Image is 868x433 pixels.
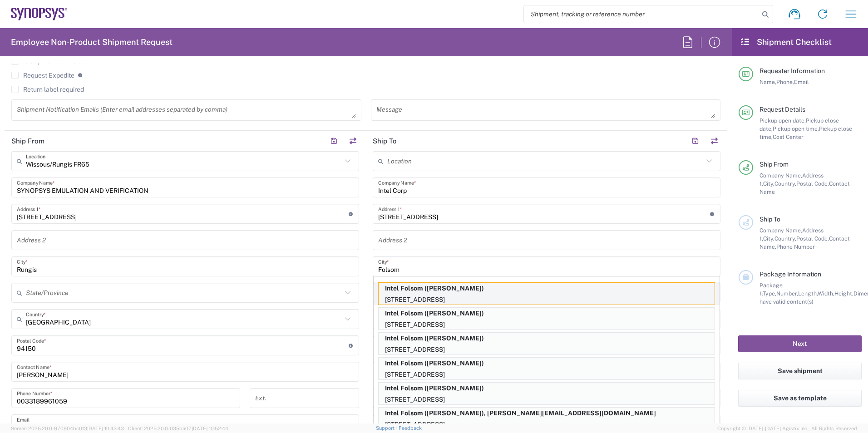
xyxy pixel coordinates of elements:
span: Height, [834,290,853,297]
span: Postal Code, [796,180,829,187]
span: Package 1: [759,282,783,297]
p: [STREET_ADDRESS] [379,394,715,405]
span: Ship From [759,161,789,168]
h2: Ship From [11,137,44,146]
button: Next [738,335,862,352]
span: [DATE] 10:52:44 [192,426,228,431]
span: Cost Center [773,133,804,140]
span: Country, [774,180,796,187]
p: Intel Folsom (Ryan Juntunen) [379,383,715,394]
span: Number, [776,290,798,297]
span: Pickup open time, [773,125,819,132]
span: City, [763,180,774,187]
span: Postal Code, [796,235,829,242]
span: Phone, [776,79,794,85]
span: Requester Information [759,67,825,74]
span: Company Name, [759,227,802,234]
span: Phone Number [776,243,815,250]
span: Length, [798,290,818,297]
span: Client: 2025.20.0-035ba07 [128,426,228,431]
h2: Employee Non-Product Shipment Request [11,37,173,48]
span: Company Name, [759,172,802,179]
span: Width, [818,290,834,297]
label: Request Expedite [11,72,74,79]
span: Package Information [759,271,821,278]
p: [STREET_ADDRESS] [379,369,715,380]
a: Support [376,425,399,431]
span: Server: 2025.20.0-970904bc0f3 [11,426,124,431]
span: Type, [763,290,776,297]
span: Country, [774,235,796,242]
span: Pickup open date, [759,117,806,124]
p: [STREET_ADDRESS] [379,294,715,305]
p: [STREET_ADDRESS] [379,419,715,430]
p: Intel Folsom (Ryan Juntunen), ryanj@synopsys.com [379,408,715,419]
label: Return label required [11,86,84,93]
span: Ship To [759,216,780,223]
span: Name, [759,79,776,85]
span: Request Details [759,106,805,113]
h2: Shipment Checklist [740,37,832,48]
p: [STREET_ADDRESS] [379,344,715,355]
span: Copyright © [DATE]-[DATE] Agistix Inc., All Rights Reserved [717,424,857,433]
p: Intel Folsom (Nicolas Z. Tomaro) [379,308,715,319]
p: Intel Folsom (Ryan Juntunen) [379,358,715,369]
a: Feedback [399,425,422,431]
p: Intel Folsom (Nicolas Z. Tomaro) [379,283,715,294]
p: Intel Folsom (Ryan Juntunen) [379,333,715,344]
p: [STREET_ADDRESS] [379,319,715,330]
h2: Ship To [373,137,397,146]
span: City, [763,235,774,242]
span: [DATE] 10:43:43 [87,426,124,431]
button: Save shipment [738,363,862,379]
span: Email [794,79,809,85]
input: Shipment, tracking or reference number [524,5,759,23]
button: Save as template [738,390,862,407]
